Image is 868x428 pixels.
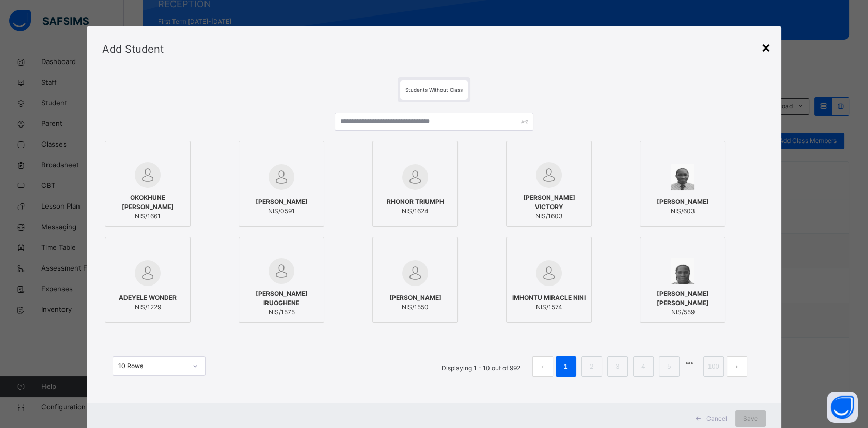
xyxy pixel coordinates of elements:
div: 10 Rows [118,361,186,371]
li: 100 [703,356,724,377]
button: next page [727,356,747,377]
button: Open asap [827,392,858,423]
li: 5 [659,356,680,377]
span: NIS/0591 [256,207,308,216]
li: 2 [581,356,602,377]
span: Save [743,414,758,423]
span: NIS/559 [645,308,720,317]
li: 向后 5 页 [682,356,697,371]
span: NIS/603 [656,207,708,216]
span: Cancel [706,414,727,423]
span: NIS/1575 [244,308,319,317]
img: default.svg [536,260,562,286]
span: NIS/1550 [389,303,441,312]
span: ADEYELE WONDER [119,293,177,303]
span: [PERSON_NAME] [656,197,708,207]
a: 2 [587,360,596,373]
div: × [761,36,771,58]
img: NIS_603.png [671,164,694,190]
span: Add Student [102,43,164,55]
span: NIS/1603 [512,212,586,221]
img: default.svg [402,260,428,286]
span: NIS/1229 [119,303,177,312]
span: [PERSON_NAME] IRUOGHENE [244,289,319,308]
span: OKOKHUNE [PERSON_NAME] [111,193,185,212]
span: [PERSON_NAME] [256,197,308,207]
li: 上一页 [532,356,553,377]
li: 4 [633,356,654,377]
li: 3 [607,356,628,377]
img: NIS_559.png [671,258,694,284]
a: 3 [612,360,622,373]
span: RHONOR TRIUMPH [387,197,444,207]
span: NIS/1624 [387,207,444,216]
a: 100 [705,360,722,373]
a: 4 [638,360,648,373]
span: Students Without Class [405,87,463,93]
a: 1 [561,360,571,373]
img: default.svg [402,164,428,190]
img: default.svg [135,260,161,286]
li: 下一页 [727,356,747,377]
span: IMHONTU MIRACLE NINI [512,293,586,303]
span: NIS/1661 [111,212,185,221]
img: default.svg [135,162,161,188]
img: default.svg [269,258,294,284]
li: Displaying 1 - 10 out of 992 [434,356,528,377]
span: [PERSON_NAME] [PERSON_NAME] [645,289,720,308]
button: prev page [532,356,553,377]
span: [PERSON_NAME] [389,293,441,303]
span: [PERSON_NAME] VICTORY [512,193,586,212]
li: 1 [556,356,576,377]
span: NIS/1574 [512,303,586,312]
img: default.svg [536,162,562,188]
a: 5 [664,360,674,373]
img: default.svg [269,164,294,190]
